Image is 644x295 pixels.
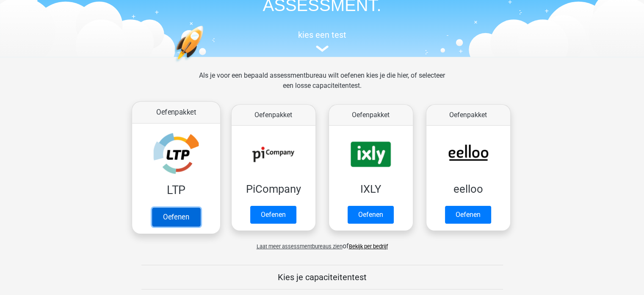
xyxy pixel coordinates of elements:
[445,206,491,224] a: Oefenen
[250,206,296,224] a: Oefenen
[141,272,503,282] h5: Kies je capaciteitentest
[152,208,200,226] a: Oefenen
[127,30,517,40] h5: kies een test
[349,243,388,250] a: Bekijk per bedrijf
[192,70,452,101] div: Als je voor een bepaald assessmentbureau wilt oefenen kies je die hier, of selecteer een losse ca...
[316,45,329,52] img: assessment
[257,243,343,250] span: Laat meer assessmentbureaus zien
[127,30,517,52] a: kies een test
[348,206,394,224] a: Oefenen
[127,234,517,251] div: of
[174,25,236,102] img: oefenen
